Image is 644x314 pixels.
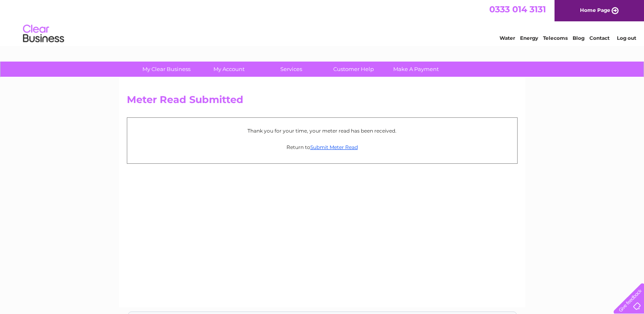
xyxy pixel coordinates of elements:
[131,127,513,135] p: Thank you for your time, your meter read has been received.
[617,35,636,41] a: Log out
[128,5,516,40] div: Clear Business is a trading name of Verastar Limited (registered in [GEOGRAPHIC_DATA] No. 3667643...
[133,62,200,77] a: My Clear Business
[127,94,518,110] h2: Meter Read Submitted
[310,144,358,150] a: Submit Meter Read
[195,62,263,77] a: My Account
[573,35,584,41] a: Blog
[520,35,538,41] a: Energy
[489,4,546,14] a: 0333 014 3131
[23,21,64,46] img: logo.png
[382,62,450,77] a: Make A Payment
[589,35,610,41] a: Contact
[500,35,515,41] a: Water
[131,143,513,151] p: Return to
[543,35,568,41] a: Telecoms
[320,62,387,77] a: Customer Help
[257,62,325,77] a: Services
